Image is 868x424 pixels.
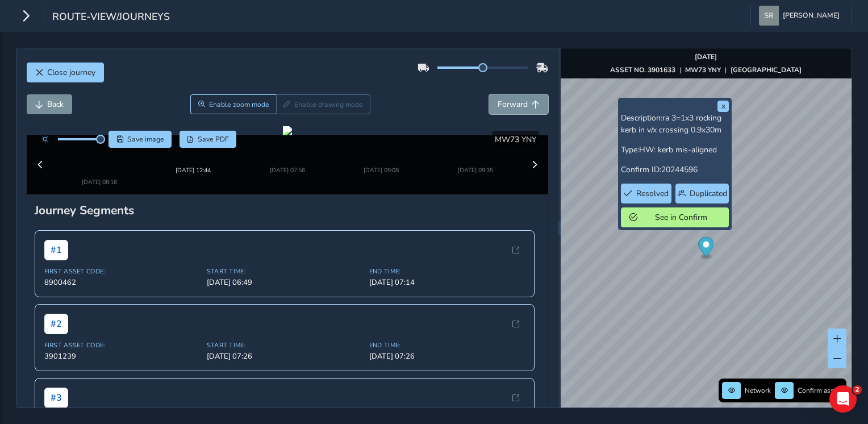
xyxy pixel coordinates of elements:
span: Save image [127,135,164,144]
iframe: Intercom live chat [829,385,857,413]
div: Map marker [698,237,713,260]
img: diamond-layout [759,6,779,26]
span: 2 [853,385,862,394]
button: Save [108,131,172,148]
button: See in Confirm [621,207,729,227]
span: Save PDF [198,135,229,144]
button: [PERSON_NAME] [759,6,844,26]
span: See in Confirm [641,212,720,223]
span: Forward [498,99,528,110]
span: [PERSON_NAME] [783,6,840,26]
span: Back [47,99,64,110]
span: # 2 [44,314,68,334]
span: MW73 YNY [495,134,536,145]
button: Zoom [190,94,276,114]
span: 3901239 [44,351,200,361]
button: Duplicated [675,184,729,203]
span: Close journey [47,67,95,78]
span: Resolved [636,188,669,199]
div: [DATE] 09:35 [458,166,493,174]
span: [DATE] 07:26 [207,351,362,361]
span: 8900462 [44,277,200,288]
div: Journey Segments [35,202,541,218]
span: First Asset Code: [44,341,200,350]
strong: [DATE] [695,52,717,61]
button: Forward [489,94,548,114]
span: End Time: [369,267,525,276]
button: Resolved [621,184,671,203]
span: Start Time: [207,341,362,350]
div: [DATE] 08:16 [82,178,117,186]
span: [DATE] 06:49 [207,277,362,288]
span: ra 3=1x3 rocking kerb in v/x crossing 0.9x30m [621,113,721,135]
div: [DATE] 07:56 [270,166,305,174]
span: # 1 [44,240,68,260]
p: Confirm ID: [621,164,729,176]
p: Type: [621,144,729,156]
span: Confirm assets [798,386,843,395]
div: [DATE] 12:44 [176,166,211,174]
button: PDF [180,131,237,148]
div: | | [610,65,802,74]
button: Back [27,94,72,114]
img: Thumbnail frame [82,143,114,175]
span: 20244596 [661,164,698,175]
strong: ASSET NO. 3901633 [610,65,675,74]
p: Description: [621,112,729,136]
span: [DATE] 07:26 [369,351,525,361]
span: Network [745,386,771,395]
div: [DATE] 09:08 [364,166,399,174]
button: x [717,101,729,112]
strong: MW73 YNY [685,65,721,74]
span: Duplicated [690,188,727,199]
span: HW: kerb mis-aligned [639,144,717,155]
span: route-view/journeys [52,10,170,26]
span: End Time: [369,341,525,350]
span: [DATE] 07:14 [369,277,525,288]
span: # 3 [44,388,68,408]
span: Enable zoom mode [209,100,269,109]
strong: [GEOGRAPHIC_DATA] [731,65,802,74]
span: First Asset Code: [44,267,200,276]
button: Close journey [27,63,104,82]
span: Start Time: [207,267,362,276]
